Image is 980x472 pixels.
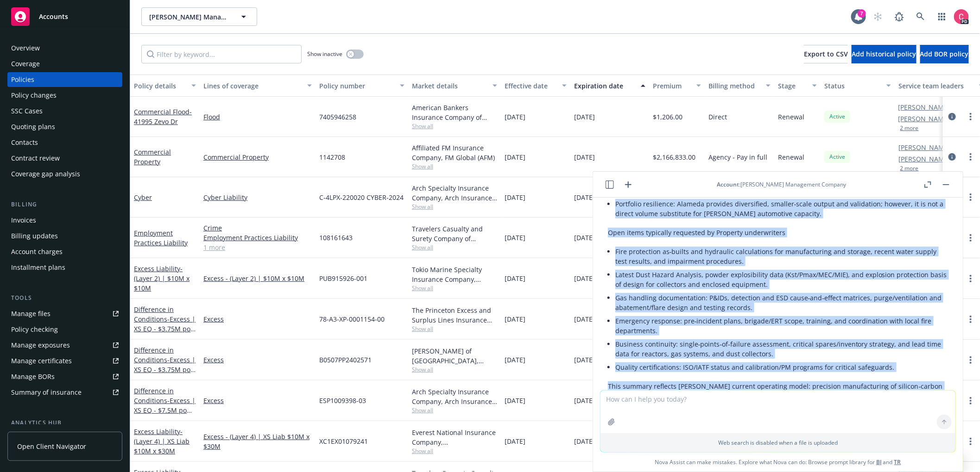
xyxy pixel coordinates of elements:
div: Billing updates [11,229,58,243]
span: [DATE] [505,193,525,202]
span: [DATE] [574,193,595,202]
a: Installment plans [7,260,122,275]
div: Everest National Insurance Company, [GEOGRAPHIC_DATA] [412,428,497,447]
a: SSC Cases [7,104,122,118]
div: Analytics hub [7,418,122,428]
a: Contacts [7,135,122,150]
span: Show all [412,406,497,414]
span: [DATE] [574,112,595,122]
a: Summary of insurance [7,385,122,400]
a: Difference in Conditions [134,305,196,343]
div: American Bankers Insurance Company of [US_STATE], Assurant [412,103,497,122]
a: Manage certificates [7,354,122,368]
a: more [965,151,976,162]
span: 1142708 [319,152,345,162]
span: Show all [412,122,497,130]
button: Add historical policy [852,45,917,63]
div: Market details [412,81,487,91]
span: Show all [412,243,497,251]
div: Billing method [708,81,760,91]
a: Coverage gap analysis [7,167,122,181]
a: Start snowing [869,7,887,26]
a: Contract review [7,151,122,166]
a: more [965,395,976,406]
button: [PERSON_NAME] Management Company [141,7,257,26]
div: Policy details [134,81,186,91]
div: The Princeton Excess and Surplus Lines Insurance Company, [GEOGRAPHIC_DATA] Re, Amwins [412,305,497,325]
div: Summary of insurance [11,385,82,400]
div: Affiliated FM Insurance Company, FM Global (AFM) [412,143,497,162]
a: Crime [203,223,312,233]
a: Commercial Property [203,152,312,162]
a: 1 more [203,242,312,252]
a: Excess [203,355,312,365]
span: [DATE] [505,436,525,446]
button: Billing method [705,75,774,97]
button: Add BOR policy [920,45,969,63]
a: [PERSON_NAME] [898,154,950,164]
span: [DATE] [574,152,595,162]
p: Web search is disabled when a file is uploaded [606,439,950,447]
span: Renewal [778,112,804,122]
a: circleInformation [947,111,958,122]
button: 2 more [900,125,919,131]
span: Add BOR policy [920,50,969,58]
span: [DATE] [574,436,595,446]
span: [DATE] [505,314,525,324]
a: Billing updates [7,229,122,243]
a: [PERSON_NAME] [898,114,950,124]
div: [PERSON_NAME] of [GEOGRAPHIC_DATA], [GEOGRAPHIC_DATA] [412,346,497,366]
div: Manage BORs [11,369,55,384]
button: Premium [649,75,705,97]
a: Quoting plans [7,119,122,134]
span: - Excess | XS EQ - $3.75M po $10M x $20M [134,315,196,343]
div: Travelers Casualty and Surety Company of America, Travelers Insurance, CRC Group [412,224,497,243]
span: Open Client Navigator [17,441,86,451]
span: [DATE] [505,355,525,365]
div: Tokio Marine Specialty Insurance Company, Philadelphia Insurance Companies [412,265,497,284]
span: [DATE] [574,233,595,242]
a: Manage files [7,306,122,321]
div: Policy checking [11,322,58,337]
a: more [965,111,976,122]
a: Switch app [933,7,951,26]
a: Difference in Conditions [134,346,196,384]
a: more [965,436,976,447]
a: Coverage [7,56,122,71]
span: Show inactive [307,50,342,58]
span: $2,166,833.00 [653,152,695,162]
button: 2 more [900,166,919,171]
div: Billing [7,200,122,209]
a: Excess [203,314,312,324]
a: Search [911,7,930,26]
button: Stage [774,75,821,97]
a: Commercial Property [134,148,171,166]
span: - Excess | XS EQ - $7.5M po $10M x $10M [134,396,196,424]
a: Employment Practices Liability [203,233,312,242]
div: Account charges [11,244,63,259]
button: Market details [408,75,501,97]
span: ESP1009398-03 [319,396,366,405]
a: Policy checking [7,322,122,337]
span: Show all [412,325,497,333]
a: Difference in Conditions [134,386,196,424]
a: Excess - (Layer 4) | XS Liab $10M x $30M [203,432,312,451]
div: Service team leaders [898,81,974,91]
span: Show all [412,447,497,455]
div: Lines of coverage [203,81,302,91]
span: $1,206.00 [653,112,683,122]
a: circleInformation [947,151,958,162]
a: Commercial Flood [134,107,192,126]
span: Manage exposures [7,338,122,353]
li: Business continuity: single‑points‑of‑failure assessment, critical spares/inventory strategy, and... [615,337,948,360]
button: Status [821,75,895,97]
span: Accounts [39,13,68,20]
div: Policy number [319,81,394,91]
span: Show all [412,366,497,373]
span: 108161643 [319,233,353,242]
span: [DATE] [505,152,525,162]
span: Add historical policy [852,50,917,58]
img: photo [954,9,969,24]
span: - (Layer 4) | XS Liab $10M x $30M [134,427,190,455]
a: [PERSON_NAME] [898,143,950,152]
